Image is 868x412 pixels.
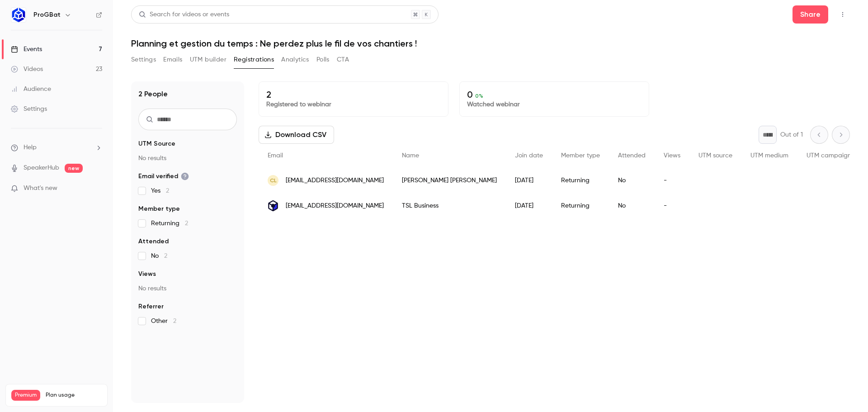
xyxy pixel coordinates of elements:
[475,93,483,99] span: 0 %
[131,52,156,67] button: Settings
[138,172,189,181] span: Email verified
[609,168,655,193] div: No
[11,85,51,94] div: Audience
[259,126,334,144] button: Download CSV
[24,143,37,152] span: Help
[151,317,176,326] span: Other
[467,100,642,109] p: Watched webinar
[618,152,646,159] span: Attended
[138,139,175,148] span: UTM Source
[402,152,419,159] span: Name
[11,8,26,22] img: ProGBat
[337,52,349,67] button: CTA
[268,200,278,211] img: tslbusiness.com
[467,89,642,100] p: 0
[506,168,552,193] div: [DATE]
[151,251,167,260] span: No
[506,193,552,218] div: [DATE]
[46,392,102,399] span: Plan usage
[266,89,441,100] p: 2
[24,163,59,173] a: SpeakerHub
[793,5,828,24] button: Share
[166,188,169,194] span: 2
[11,390,40,401] span: Premium
[281,52,309,67] button: Analytics
[173,318,176,324] span: 2
[138,284,237,293] p: No results
[138,204,180,213] span: Member type
[151,186,169,195] span: Yes
[664,152,680,159] span: Views
[139,10,229,19] div: Search for videos or events
[609,193,655,218] div: No
[131,38,850,49] h1: Planning et gestion du temps : Ne perdez plus le fil de vos chantiers !
[163,52,182,67] button: Emails
[655,168,689,193] div: -
[316,52,330,67] button: Polls
[164,253,167,259] span: 2
[561,152,600,159] span: Member type
[266,100,441,109] p: Registered to webinar
[393,168,506,193] div: [PERSON_NAME] [PERSON_NAME]
[268,152,283,159] span: Email
[655,193,689,218] div: -
[138,154,237,163] p: No results
[286,201,384,211] span: [EMAIL_ADDRESS][DOMAIN_NAME]
[807,152,851,159] span: UTM campaign
[138,89,168,99] h1: 2 People
[138,237,169,246] span: Attended
[185,220,188,227] span: 2
[11,143,102,152] li: help-dropdown-opener
[11,45,42,54] div: Events
[151,219,188,228] span: Returning
[780,130,803,139] p: Out of 1
[24,184,57,193] span: What's new
[11,65,43,74] div: Videos
[393,193,506,218] div: TSL Business
[65,164,83,173] span: new
[286,176,384,185] span: [EMAIL_ADDRESS][DOMAIN_NAME]
[138,270,156,279] span: Views
[515,152,543,159] span: Join date
[750,152,788,159] span: UTM medium
[11,104,47,114] div: Settings
[552,193,609,218] div: Returning
[270,176,277,185] span: Cl
[698,152,732,159] span: UTM source
[190,52,226,67] button: UTM builder
[138,302,164,311] span: Referrer
[33,10,61,19] h6: ProGBat
[552,168,609,193] div: Returning
[234,52,274,67] button: Registrations
[138,139,237,326] section: facet-groups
